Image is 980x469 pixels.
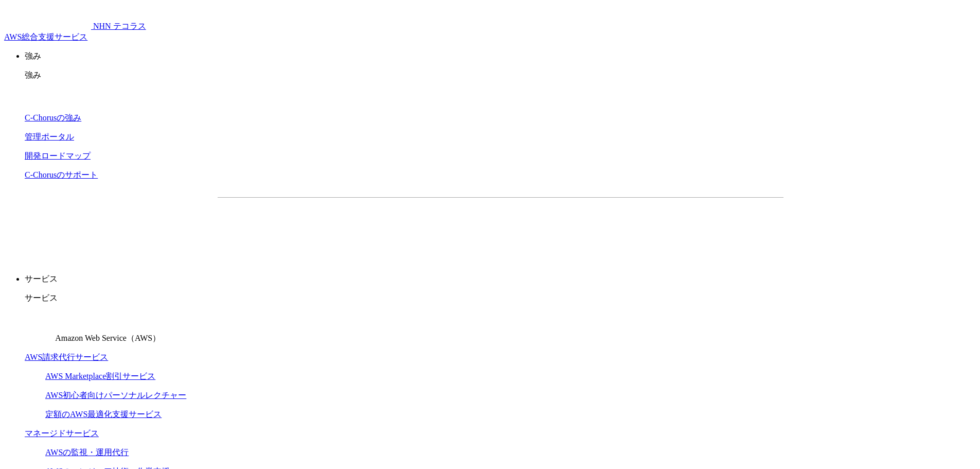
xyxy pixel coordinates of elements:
[25,353,108,361] a: AWS請求代行サービス
[506,214,671,240] a: まずは相談する
[45,372,155,380] a: AWS Marketplace割引サービス
[25,70,976,81] p: 強み
[25,113,81,122] a: C-Chorusの強み
[4,22,146,41] a: AWS総合支援サービス C-Chorus NHN テコラスAWS総合支援サービス
[25,170,98,179] a: C-Chorusのサポート
[45,391,186,399] a: AWS初心者向けパーソナルレクチャー
[25,151,91,160] a: 開発ロードマップ
[25,132,74,141] a: 管理ポータル
[55,334,161,342] span: Amazon Web Service（AWS）
[25,312,54,341] img: Amazon Web Service（AWS）
[25,429,99,438] a: マネージドサービス
[330,214,495,240] a: 資料を請求する
[25,274,976,285] p: サービス
[45,448,129,457] a: AWSの監視・運用代行
[45,410,162,419] a: 定額のAWS最適化支援サービス
[25,51,976,62] p: 強み
[25,293,976,304] p: サービス
[4,4,91,29] img: AWS総合支援サービス C-Chorus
